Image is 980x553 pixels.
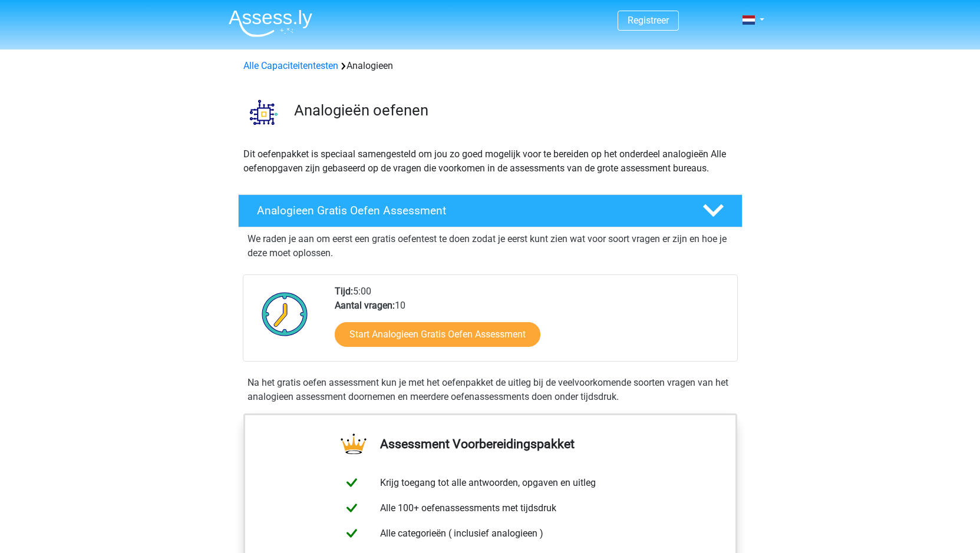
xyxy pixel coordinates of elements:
p: We raden je aan om eerst een gratis oefentest te doen zodat je eerst kunt zien wat voor soort vra... [248,232,733,260]
a: Registreer [628,15,669,26]
div: 5:00 10 [326,284,737,361]
img: Assessly [229,9,312,37]
a: Start Analogieen Gratis Oefen Assessment [335,322,540,347]
p: Dit oefenpakket is speciaal samengesteld om jou zo goed mogelijk voor te bereiden op het onderdee... [243,147,737,175]
a: Alle Capaciteitentesten [243,60,338,71]
a: Analogieen Gratis Oefen Assessment [233,194,747,227]
div: Na het gratis oefen assessment kun je met het oefenpakket de uitleg bij de veelvoorkomende soorte... [243,376,738,404]
h3: Analogieën oefenen [294,101,733,120]
img: Klok [255,284,315,343]
div: Analogieen [239,59,742,73]
h4: Analogieen Gratis Oefen Assessment [257,204,684,217]
img: analogieen [239,87,289,137]
b: Aantal vragen: [335,300,395,311]
b: Tijd: [335,286,353,297]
